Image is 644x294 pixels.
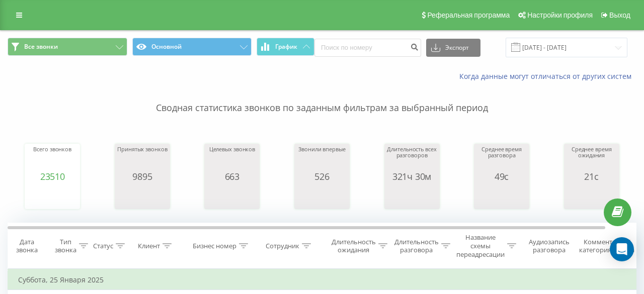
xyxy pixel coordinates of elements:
[209,146,255,171] div: Целевых звонков
[476,171,527,181] div: 49с
[117,171,167,181] div: 9895
[257,38,314,56] button: График
[33,171,71,181] div: 23510
[476,146,527,171] div: Среднее время разговора
[132,38,252,56] button: Основной
[567,146,617,171] div: Среднее время ожидания
[266,242,299,250] div: Сотрудник
[298,146,345,171] div: Звонили впервые
[24,43,58,51] span: Все звонки
[93,242,113,250] div: Статус
[33,146,71,171] div: Всего звонков
[567,171,617,181] div: 21с
[8,38,127,56] button: Все звонки
[427,11,510,19] span: Реферальная программа
[527,11,593,19] span: Настройки профиля
[609,11,630,19] span: Выход
[117,146,167,171] div: Принятых звонков
[525,238,574,255] div: Аудиозапись разговора
[55,238,76,255] div: Тип звонка
[314,39,421,57] input: Поиск по номеру
[459,71,636,81] a: Когда данные могут отличаться от других систем
[8,238,45,255] div: Дата звонка
[298,171,345,181] div: 526
[138,242,160,250] div: Клиент
[394,238,439,255] div: Длительность разговора
[387,171,437,181] div: 321ч 30м
[332,238,376,255] div: Длительность ожидания
[209,171,255,181] div: 663
[456,233,505,259] div: Название схемы переадресации
[578,238,636,255] div: Комментарий/категория звонка
[193,242,236,250] div: Бизнес номер
[610,237,634,261] div: Open Intercom Messenger
[426,39,480,57] button: Экспорт
[8,81,636,115] p: Сводная статистика звонков по заданным фильтрам за выбранный период
[387,146,437,171] div: Длительность всех разговоров
[275,43,297,50] span: График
